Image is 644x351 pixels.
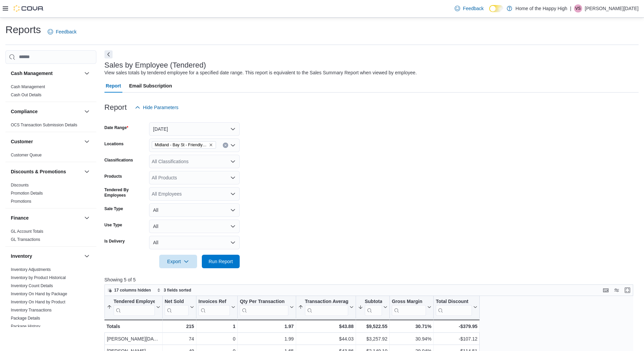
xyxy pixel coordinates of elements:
div: Subtotal [365,299,382,316]
div: Transaction Average [305,299,348,316]
div: Net Sold [165,299,189,316]
label: Is Delivery [104,239,125,244]
button: Finance [11,215,81,221]
button: Tendered Employee [107,299,160,316]
span: Cash Out Details [11,92,42,98]
button: Clear input [223,143,228,148]
div: Compliance [5,121,96,132]
h3: Finance [11,215,29,221]
span: Package History [11,324,40,329]
button: Keyboard shortcuts [602,286,610,294]
span: Midland - Bay St - Friendly Stranger [152,141,216,149]
button: Enter fullscreen [623,286,631,294]
button: Subtotal [358,299,387,316]
div: [PERSON_NAME][DATE] [107,335,160,343]
div: 74 [165,335,194,343]
div: Vincent Sunday [574,4,582,12]
p: Showing 5 of 5 [104,276,639,283]
button: Cash Management [11,70,81,77]
div: Gross Margin [392,299,426,305]
button: Display options [613,286,621,294]
div: Totals [106,322,160,330]
span: Midland - Bay St - Friendly Stranger [155,142,208,148]
span: Inventory Transactions [11,307,52,313]
a: Inventory Transactions [11,308,52,312]
div: 1 [198,322,235,330]
div: Transaction Average [305,299,348,305]
div: Qty Per Transaction [240,299,288,316]
h3: Sales by Employee (Tendered) [104,61,206,69]
div: Customer [5,151,96,162]
a: GL Account Totals [11,229,43,234]
button: Open list of options [230,175,236,180]
div: 215 [165,322,194,330]
div: 1.97 [240,322,293,330]
div: Gross Margin [392,299,426,316]
button: Open list of options [230,143,236,148]
h3: Inventory [11,253,32,259]
a: Promotions [11,199,31,204]
label: Classifications [104,157,133,163]
button: Discounts & Promotions [83,168,91,176]
a: Feedback [452,2,486,15]
div: Tendered Employee [114,299,155,305]
a: Feedback [45,25,79,39]
span: Dark Mode [489,12,490,12]
h3: Report [104,103,127,111]
button: Compliance [83,107,91,116]
button: Gross Margin [392,299,431,316]
button: All [149,220,240,233]
button: Finance [83,214,91,222]
a: Customer Queue [11,153,42,157]
span: OCS Transaction Submission Details [11,122,77,128]
span: Run Report [209,258,233,265]
img: Cova [14,5,44,12]
div: 30.71% [392,322,431,330]
div: 1.99 [240,335,293,343]
div: 30.94% [392,335,431,343]
input: Dark Mode [489,5,503,12]
div: $43.88 [298,322,354,330]
div: Qty Per Transaction [240,299,288,305]
div: -$379.95 [436,322,477,330]
span: GL Transactions [11,237,40,242]
span: Package Details [11,316,40,321]
button: Transaction Average [298,299,354,316]
button: Cash Management [83,69,91,77]
h3: Cash Management [11,70,53,77]
div: View sales totals by tendered employee for a specified date range. This report is equivalent to t... [104,69,417,76]
button: All [149,203,240,217]
label: Use Type [104,222,122,228]
button: Invoices Ref [198,299,235,316]
a: Inventory Adjustments [11,267,51,272]
div: Invoices Ref [198,299,230,305]
span: VS [575,4,581,12]
a: Promotion Details [11,191,43,196]
button: Net Sold [165,299,194,316]
a: Cash Management [11,84,45,89]
span: Promotions [11,199,31,204]
button: Open list of options [230,159,236,164]
a: GL Transactions [11,237,40,242]
span: Inventory Adjustments [11,267,51,272]
h3: Discounts & Promotions [11,168,66,175]
label: Locations [104,141,124,147]
h1: Reports [5,23,41,36]
div: -$107.12 [436,335,477,343]
span: Hide Parameters [143,104,178,111]
label: Products [104,174,122,179]
label: Date Range [104,125,128,130]
div: Total Discount [436,299,472,316]
div: Tendered Employee [114,299,155,316]
button: Run Report [202,255,240,268]
button: Inventory [83,252,91,260]
button: Next [104,50,113,58]
div: Finance [5,227,96,246]
div: Cash Management [5,83,96,102]
button: 17 columns hidden [105,286,154,294]
button: Customer [11,138,81,145]
div: $3,257.92 [358,335,387,343]
button: All [149,236,240,249]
